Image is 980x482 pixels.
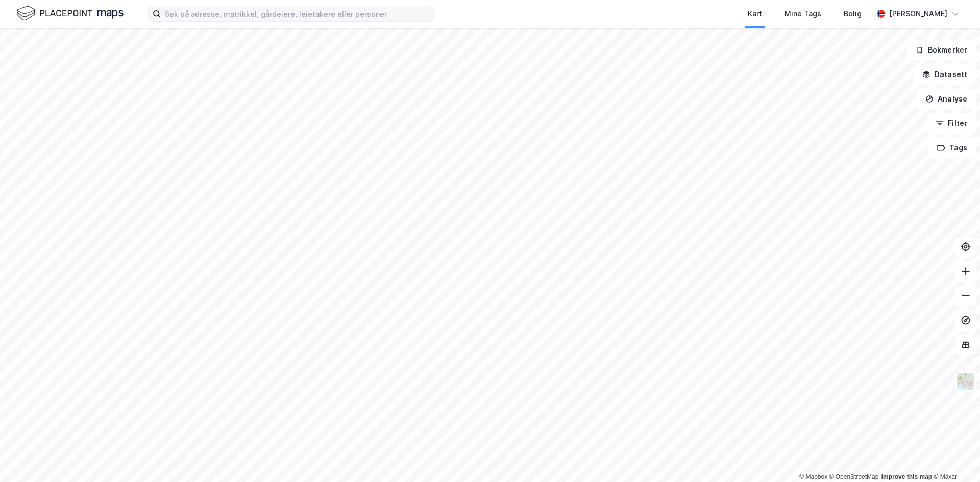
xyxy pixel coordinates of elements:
button: Tags [928,138,976,158]
a: OpenStreetMap [829,473,879,480]
a: Improve this map [881,473,932,480]
button: Bokmerker [907,40,976,60]
a: Mapbox [799,473,827,480]
div: Kontrollprogram for chat [929,433,980,482]
img: logo.f888ab2527a4732fd821a326f86c7f29.svg [16,5,124,22]
img: Z [956,372,975,391]
div: Bolig [844,8,862,20]
div: Mine Tags [785,8,821,20]
button: Filter [927,113,976,134]
button: Datasett [914,64,976,85]
input: Søk på adresse, matrikkel, gårdeiere, leietakere eller personer [161,6,433,21]
div: Kart [748,8,762,20]
iframe: Chat Widget [929,433,980,482]
div: [PERSON_NAME] [889,8,947,20]
button: Analyse [917,89,976,109]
